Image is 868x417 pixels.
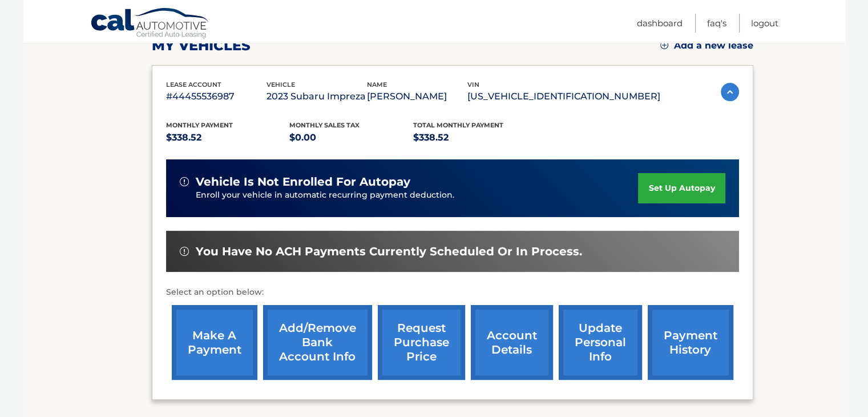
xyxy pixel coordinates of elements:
p: [PERSON_NAME] [367,89,467,105]
p: 2023 Subaru Impreza [267,89,367,105]
p: #44455536987 [166,89,267,105]
img: accordion-active.svg [721,83,739,101]
p: Enroll your vehicle in automatic recurring payment deduction. [196,189,639,202]
span: Monthly sales Tax [289,121,360,129]
p: $338.52 [166,130,290,146]
a: payment history [648,305,733,380]
img: alert-white.svg [180,247,189,256]
a: update personal info [559,305,642,380]
span: You have no ACH payments currently scheduled or in process. [196,244,582,259]
img: add.svg [660,41,668,49]
a: Dashboard [637,14,683,33]
h2: my vehicles [152,37,251,54]
p: [US_VEHICLE_IDENTIFICATION_NUMBER] [467,89,660,105]
a: make a payment [172,305,257,380]
a: request purchase price [378,305,465,380]
span: Total Monthly Payment [413,121,503,129]
span: vin [467,81,479,89]
a: Cal Automotive [90,7,210,41]
span: vehicle is not enrolled for autopay [196,175,410,189]
a: Add a new lease [660,40,753,51]
p: $338.52 [413,130,537,146]
a: Add/Remove bank account info [263,305,372,380]
p: $0.00 [289,130,413,146]
p: Select an option below: [166,286,739,299]
a: set up autopay [638,173,725,203]
a: FAQ's [707,14,726,33]
a: account details [471,305,553,380]
span: vehicle [267,81,295,89]
span: lease account [166,81,221,89]
span: name [367,81,387,89]
a: Logout [751,14,778,33]
img: alert-white.svg [180,177,189,186]
span: Monthly Payment [166,121,233,129]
